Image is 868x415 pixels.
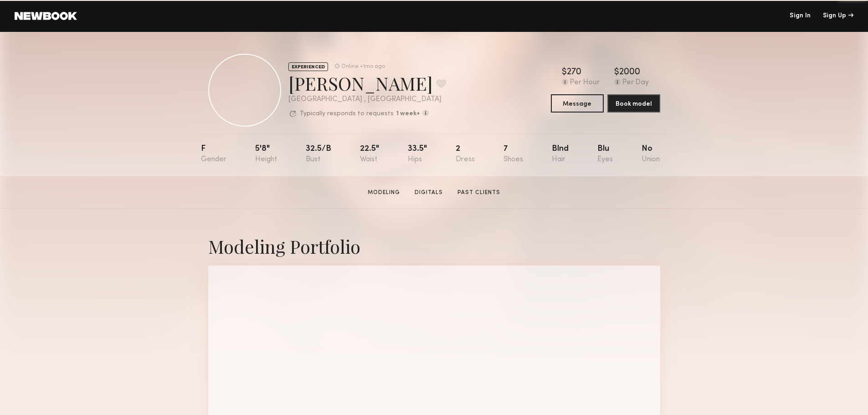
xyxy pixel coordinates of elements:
div: $ [562,68,567,77]
div: 5'8" [255,145,277,164]
div: Per Day [622,79,649,87]
a: Modeling [364,189,404,197]
div: Blnd [552,145,569,164]
div: $ [614,68,619,77]
div: No [642,145,660,164]
div: Blu [597,145,613,164]
b: 1 week+ [396,111,420,117]
div: [PERSON_NAME] [288,71,446,95]
div: 22.5" [360,145,379,164]
div: 33.5" [408,145,427,164]
p: Typically responds to requests [300,111,394,117]
div: 270 [567,68,581,77]
div: Modeling Portfolio [208,234,660,258]
button: Message [551,94,604,113]
a: Digitals [411,189,447,197]
div: Online +1mo ago [341,64,385,70]
div: 2000 [619,68,640,77]
div: 32.5/b [306,145,331,164]
div: 7 [503,145,523,164]
div: Per Hour [570,79,600,87]
div: 2 [456,145,475,164]
div: F [201,145,226,164]
div: EXPERIENCED [288,62,328,71]
div: Sign Up [823,13,853,19]
a: Sign In [790,13,811,19]
div: [GEOGRAPHIC_DATA] , [GEOGRAPHIC_DATA] [288,96,446,103]
a: Past Clients [454,189,504,197]
button: Book model [607,94,660,113]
